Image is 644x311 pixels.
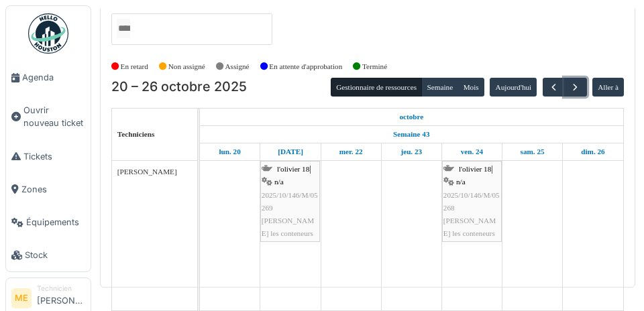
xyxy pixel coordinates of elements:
[517,143,548,160] a: 25 octobre 2025
[6,173,91,206] a: Zones
[564,78,586,97] button: Suivant
[111,79,247,95] h2: 20 – 26 octobre 2025
[592,78,624,97] button: Aller à
[396,109,427,125] a: 20 octobre 2025
[117,130,155,138] span: Techniciens
[23,150,85,163] span: Tickets
[6,239,91,271] a: Stock
[274,143,307,160] a: 21 octobre 2025
[336,143,366,160] a: 22 octobre 2025
[37,284,85,294] div: Technicien
[459,165,491,173] span: l'olivier 18
[362,61,387,72] label: Terminé
[390,126,433,143] a: Semaine 43
[26,216,85,229] span: Équipements
[543,78,565,97] button: Précédent
[6,206,91,239] a: Équipements
[331,78,422,97] button: Gestionnaire de ressources
[490,78,537,97] button: Aujourd'hui
[421,78,458,97] button: Semaine
[262,216,314,237] span: [PERSON_NAME] les conteneurs
[274,178,284,186] span: n/a
[397,143,425,160] a: 23 octobre 2025
[225,61,250,72] label: Assigné
[6,61,91,94] a: Agenda
[262,163,319,240] div: |
[458,78,484,97] button: Mois
[117,168,177,176] span: [PERSON_NAME]
[23,104,85,129] span: Ouvrir nouveau ticket
[269,61,342,72] label: En attente d'approbation
[443,191,500,212] span: 2025/10/146/M/05268
[443,163,500,240] div: |
[11,288,32,308] li: ME
[117,19,130,38] input: Tous
[262,191,318,212] span: 2025/10/146/M/05269
[28,13,68,54] img: Badge_color-CXgf-gQk.svg
[6,140,91,173] a: Tickets
[277,165,309,173] span: l'olivier 18
[443,216,496,237] span: [PERSON_NAME] les conteneurs
[121,61,148,72] label: En retard
[22,71,85,84] span: Agenda
[168,61,205,72] label: Non assigné
[6,94,91,139] a: Ouvrir nouveau ticket
[578,143,608,160] a: 26 octobre 2025
[21,183,85,196] span: Zones
[456,178,466,186] span: n/a
[458,143,487,160] a: 24 octobre 2025
[25,249,85,261] span: Stock
[215,143,244,160] a: 20 octobre 2025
